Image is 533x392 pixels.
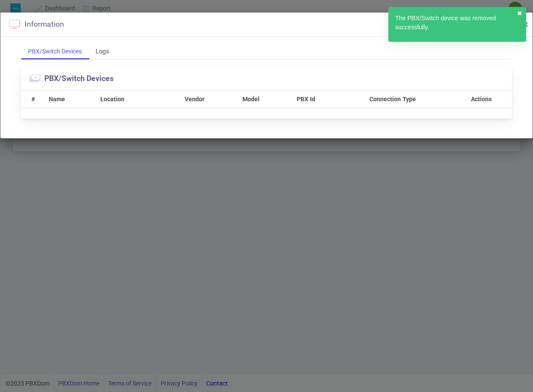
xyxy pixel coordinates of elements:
div: The PBX/Switch device was removed successfully. [395,14,519,35]
th: Vendor [165,91,224,108]
div: Information [9,19,64,30]
th: Model [224,91,278,108]
th: Actions [451,91,512,108]
section: PBX/Switch Devices [30,73,114,84]
th: # [21,91,45,108]
th: Connection Type [334,91,451,108]
th: Location [96,91,165,108]
div: Logs [89,44,116,59]
div: PBX/Switch Devices [21,44,89,59]
th: PBX Id [278,91,334,108]
button: close [517,9,522,18]
th: Name [45,91,96,108]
